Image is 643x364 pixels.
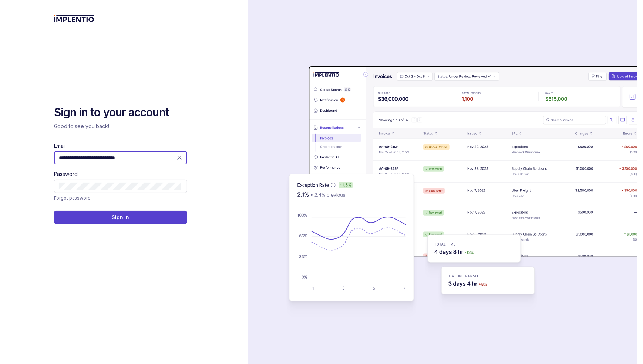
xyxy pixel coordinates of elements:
[54,194,91,202] a: Link Forgot password
[54,211,187,224] button: Sign In
[54,105,187,120] h2: Sign in to your account
[54,123,187,130] p: Good to see you back!
[54,15,94,22] img: logo
[54,194,91,202] p: Forgot password
[54,142,66,150] label: Email
[112,214,129,221] p: Sign In
[54,170,78,178] label: Password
